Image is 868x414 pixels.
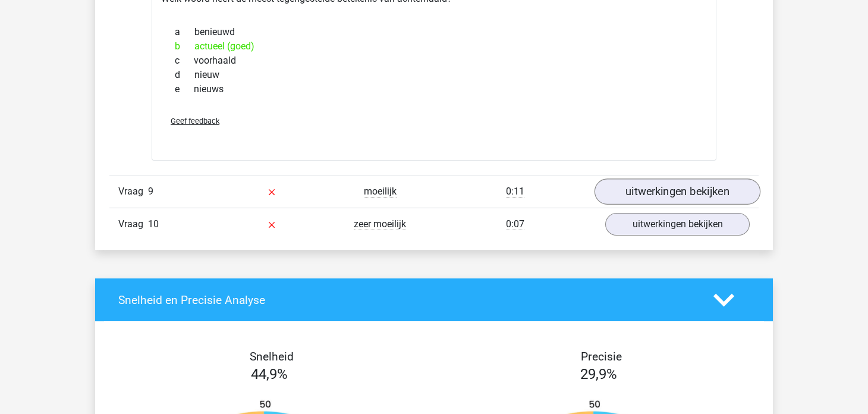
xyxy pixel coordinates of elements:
[175,54,194,68] span: c
[118,217,148,231] span: Vraag
[448,350,754,363] h4: Precisie
[166,54,702,68] div: voorhaald
[166,39,702,54] div: actueel (goed)
[166,82,702,96] div: nieuws
[148,218,159,230] span: 10
[166,25,702,39] div: benieuwd
[148,186,153,197] span: 9
[175,68,194,82] span: d
[354,218,406,230] span: zeer moeilijk
[595,178,760,205] a: uitwerkingen bekijken
[118,350,425,363] h4: Snelheid
[175,39,194,54] span: b
[166,68,702,82] div: nieuw
[580,366,617,382] span: 29,9%
[605,213,750,236] a: uitwerkingen bekijken
[506,186,524,197] span: 0:11
[506,218,524,230] span: 0:07
[175,25,194,39] span: a
[251,366,288,382] span: 44,9%
[364,186,397,197] span: moeilijk
[118,184,148,199] span: Vraag
[118,293,696,307] h4: Snelheid en Precisie Analyse
[171,117,219,126] span: Geef feedback
[175,82,194,96] span: e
